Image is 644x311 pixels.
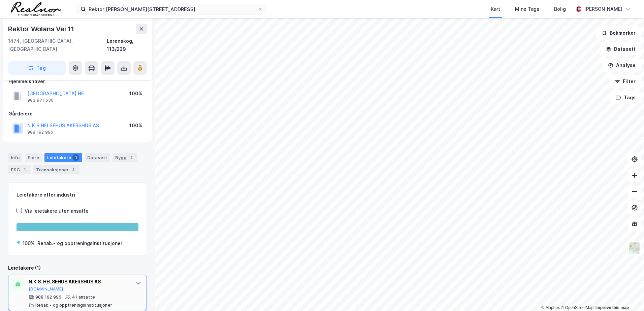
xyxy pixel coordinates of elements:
[107,37,147,53] div: Lørenskog, 113/229
[17,191,138,199] div: Leietakere etter industri
[85,153,110,162] div: Datasett
[8,37,107,53] div: 1474, [GEOGRAPHIC_DATA], [GEOGRAPHIC_DATA]
[29,286,63,292] button: [DOMAIN_NAME]
[610,279,644,311] iframe: Chat Widget
[129,90,142,98] div: 100%
[11,2,61,16] img: realnor-logo.934646d98de889bb5806.png
[128,154,135,161] div: 2
[112,153,137,162] div: Bygg
[8,61,66,75] button: Tag
[8,77,147,85] div: Hjemmelshaver
[554,5,566,13] div: Bolig
[70,166,77,173] div: 4
[129,122,142,130] div: 100%
[628,242,641,254] img: Z
[25,207,89,215] div: Vis leietakere uten ansatte
[8,264,147,272] div: Leietakere (1)
[596,26,641,40] button: Bokmerker
[602,59,641,72] button: Analyse
[35,295,61,300] div: 988 192 996
[561,305,593,310] a: OpenStreetMap
[23,239,35,247] div: 100%
[610,91,641,104] button: Tags
[44,153,82,162] div: Leietakere
[21,166,28,173] div: 1
[8,153,22,162] div: Info
[72,295,95,300] div: 41 ansatte
[37,239,122,247] div: Rehab.- og opptreningsinstitusjoner
[609,75,641,88] button: Filter
[8,165,31,174] div: ESG
[600,42,641,56] button: Datasett
[27,130,53,135] div: 988 192 996
[515,5,539,13] div: Mine Tags
[86,4,258,14] input: Søk på adresse, matrikkel, gårdeiere, leietakere eller personer
[610,279,644,311] div: Kontrollprogram for chat
[595,305,629,310] a: Improve this map
[491,5,500,13] div: Kart
[25,153,42,162] div: Eiere
[27,98,54,103] div: 983 971 636
[584,5,622,13] div: [PERSON_NAME]
[8,110,147,118] div: Gårdeiere
[541,305,560,310] a: Mapbox
[29,278,129,286] div: N.K.S. HELSEHUS AKERSHUS AS
[33,165,79,174] div: Transaksjoner
[72,154,79,161] div: 1
[35,303,112,308] div: Rehab.- og opptreningsinstitusjoner
[8,24,75,34] div: Rektor Wolans Vei 11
